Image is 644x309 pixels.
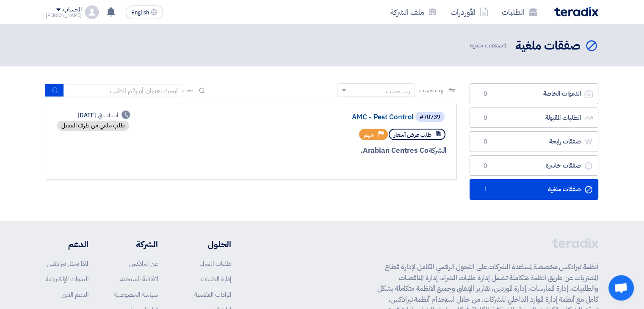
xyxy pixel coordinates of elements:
a: صفقات رابحة0 [470,131,598,152]
a: الطلبات المقبولة0 [470,108,598,128]
li: الدعم [46,238,88,251]
a: إدارة الطلبات [201,274,231,284]
span: أنشئت في [98,111,118,120]
div: [PERSON_NAME] [46,13,82,18]
span: 0 [480,162,490,170]
h2: صفقات ملغية [515,38,580,54]
a: AMC - Pest Control [244,113,414,121]
input: ابحث بعنوان أو رقم الطلب [64,84,182,97]
img: Teradix logo [554,7,598,17]
span: صفقات ملغية [470,41,509,50]
a: الأوردرات [444,2,495,22]
span: English [131,10,149,16]
img: profile_test.png [85,6,99,19]
div: طلب ملغي من طرف العميل [57,121,129,131]
a: الدعوات الخاصة0 [470,83,598,104]
a: الدعم الفني [61,290,88,299]
li: الشركة [114,238,158,251]
span: 1 [480,185,490,194]
button: English [126,6,163,19]
a: الطلبات [495,2,544,22]
a: عن تيرادكس [129,259,158,268]
a: اتفاقية المستخدم [119,274,158,284]
a: سياسة الخصوصية [114,290,158,299]
a: لماذا تختار تيرادكس [47,259,88,268]
span: طلب عرض أسعار [394,131,431,139]
a: صفقات ملغية1 [470,179,598,200]
a: طلبات الشراء [200,259,231,268]
div: رتب حسب [386,87,410,96]
span: 0 [480,90,490,98]
div: #70739 [420,114,440,120]
span: رتب حسب [419,86,443,95]
div: Open chat [608,275,634,301]
span: 0 [480,114,490,122]
div: الحساب [63,6,81,14]
div: Arabian Centres Co. [243,145,446,156]
a: ملف الشركة [384,2,444,22]
span: مهم [364,131,374,139]
a: المزادات العكسية [194,290,231,299]
li: الحلول [183,238,231,251]
span: 0 [480,138,490,146]
div: [DATE] [77,111,130,120]
span: بحث [182,86,193,95]
span: 1 [503,41,507,50]
a: الندوات الإلكترونية [46,274,88,284]
span: الشركة [428,145,447,156]
a: صفقات خاسرة0 [470,155,598,176]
